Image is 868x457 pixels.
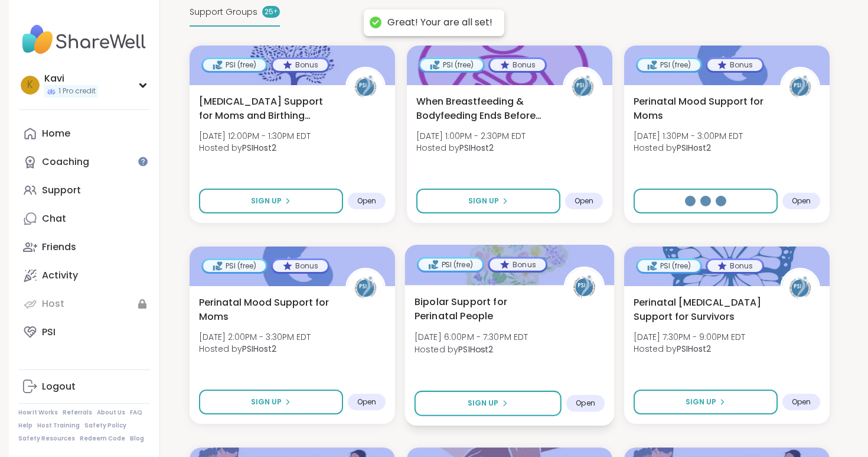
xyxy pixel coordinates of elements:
span: Bipolar Support for Perinatal People [415,294,551,323]
div: Bonus [707,260,762,272]
span: Open [357,196,376,206]
span: Sign Up [468,398,499,409]
div: Activity [42,269,78,282]
span: K [27,77,33,93]
span: [DATE] 1:30PM - 3:00PM EDT [634,130,743,142]
b: PSIHost2 [242,142,276,154]
div: Chat [42,212,66,225]
div: PSI (free) [420,59,483,71]
a: Support [18,176,150,205]
span: Hosted by [634,142,743,154]
div: PSI (free) [203,260,266,272]
a: Safety Resources [18,435,75,443]
div: Logout [42,380,76,393]
div: Kavi [44,72,98,85]
div: PSI [42,326,56,339]
a: Logout [18,372,150,401]
span: Sign Up [251,397,282,407]
span: When Breastfeeding & Bodyfeeding Ends Before Ready [416,95,550,123]
img: PSIHost2 [564,69,601,105]
span: Open [575,196,593,206]
span: Support Groups [190,6,257,18]
img: PSIHost2 [347,69,384,105]
div: PSI (free) [638,59,700,71]
span: [MEDICAL_DATA] Support for Moms and Birthing People [199,95,332,123]
button: Sign Up [199,189,343,213]
span: [DATE] 12:00PM - 1:30PM EDT [199,130,311,142]
div: PSI (free) [419,258,482,270]
img: PSIHost2 [566,268,603,306]
b: PSIHost2 [677,142,711,154]
div: Bonus [707,59,762,71]
span: Perinatal Mood Support for Moms [634,95,767,123]
span: Hosted by [199,142,311,154]
a: Activity [18,261,150,290]
button: Sign Up [415,391,562,416]
div: PSI (free) [638,260,700,272]
a: Redeem Code [80,435,125,443]
a: Host [18,290,150,318]
a: Help [18,422,32,430]
b: PSIHost2 [458,343,493,355]
a: Home [18,119,150,148]
img: PSIHost2 [782,69,818,105]
span: Hosted by [415,343,528,355]
a: How It Works [18,409,58,417]
span: Sign Up [251,196,282,206]
div: Support [42,184,81,197]
button: Sign Up [634,390,778,414]
span: Hosted by [634,343,745,355]
div: Bonus [490,258,546,270]
span: Open [792,196,811,206]
span: Open [792,397,811,407]
a: Friends [18,233,150,261]
a: Host Training [37,422,80,430]
div: 25 [262,6,280,18]
span: 1 Pro credit [58,86,96,96]
a: Safety Policy [84,422,126,430]
span: Open [576,398,595,408]
a: PSI [18,318,150,346]
span: Hosted by [416,142,526,154]
span: Hosted by [199,343,311,355]
div: PSI (free) [203,59,266,71]
span: [DATE] 6:00PM - 7:30PM EDT [415,331,528,343]
a: Blog [130,435,144,443]
iframe: Spotlight [138,157,148,166]
div: Bonus [273,59,328,71]
div: Bonus [273,260,328,272]
div: Coaching [42,155,89,168]
button: Sign Up [199,390,343,414]
div: Host [42,297,64,310]
span: Perinatal Mood Support for Moms [199,296,332,324]
img: PSIHost2 [782,270,818,306]
span: [DATE] 7:30PM - 9:00PM EDT [634,331,745,343]
span: Sign Up [686,397,716,407]
div: Friends [42,241,76,254]
div: Bonus [490,59,545,71]
span: Open [357,397,376,407]
span: [DATE] 1:00PM - 2:30PM EDT [416,130,526,142]
span: Sign Up [468,196,499,206]
img: ShareWell Nav Logo [18,19,150,60]
div: Home [42,127,70,140]
button: Sign Up [416,189,560,213]
a: FAQ [130,409,142,417]
a: Referrals [63,409,92,417]
a: About Us [97,409,125,417]
a: Coaching [18,148,150,176]
a: Chat [18,205,150,233]
b: PSIHost2 [459,142,494,154]
span: Perinatal [MEDICAL_DATA] Support for Survivors [634,296,767,324]
b: PSIHost2 [677,343,711,355]
pre: + [273,7,278,17]
b: PSIHost2 [242,343,276,355]
div: Great! Your are all set! [387,17,492,29]
span: [DATE] 2:00PM - 3:30PM EDT [199,331,311,343]
img: PSIHost2 [347,270,384,306]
